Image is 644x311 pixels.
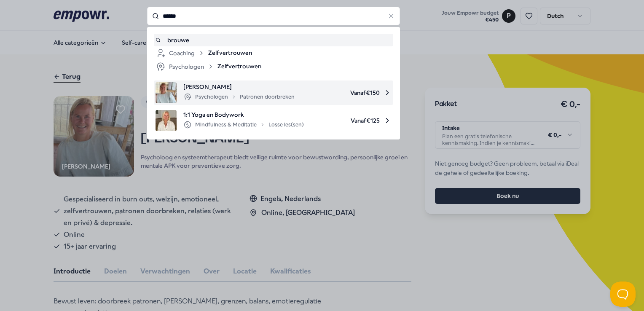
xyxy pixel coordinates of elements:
[183,82,295,91] span: [PERSON_NAME]
[183,110,304,119] span: 1:1 Yoga en Bodywork
[156,110,177,131] img: product image
[156,48,205,58] div: Coaching
[311,110,392,131] span: Vanaf € 125
[156,110,392,131] a: product image1:1 Yoga en BodyworkMindfulness & MeditatieLosse les(sen)Vanaf€125
[156,35,392,45] a: brouwe
[147,7,400,25] input: Search for products, categories or subcategories
[156,48,392,58] a: CoachingZelfvertrouwen
[156,62,392,72] a: PsychologenZelfvertrouwen
[183,120,304,130] div: Mindfulness & Meditatie Losse les(sen)
[156,62,214,72] div: Psychologen
[208,48,252,58] span: Zelfvertrouwen
[156,82,177,103] img: product image
[156,82,392,103] a: product image[PERSON_NAME]PsychologenPatronen doorbrekenVanaf€150
[183,92,295,102] div: Psychologen Patronen doorbreken
[217,62,261,72] span: Zelfvertrouwen
[610,282,636,307] iframe: Help Scout Beacon - Open
[301,82,392,103] span: Vanaf € 150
